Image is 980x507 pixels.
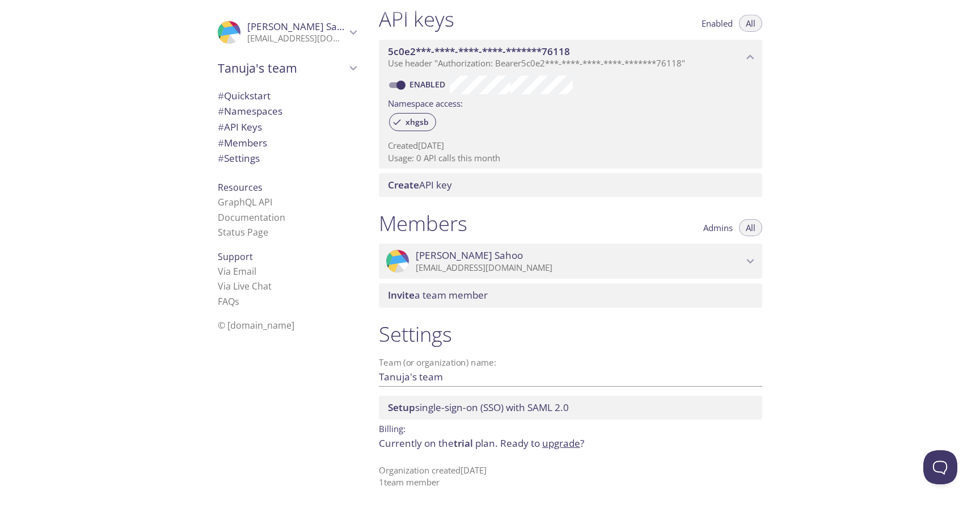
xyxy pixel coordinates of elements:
div: Namespaces [209,103,365,119]
iframe: Help Scout Beacon - Open [923,450,957,484]
h1: Settings [379,321,762,347]
p: Billing: [379,420,762,436]
span: Create [388,178,419,191]
p: Organization created [DATE] 1 team member [379,464,762,489]
p: Currently on the plan. [379,436,762,451]
span: Setup [388,401,415,414]
a: Status Page [218,226,268,238]
span: s [235,295,239,308]
a: Via Email [218,265,256,278]
p: [EMAIL_ADDRESS][DOMAIN_NAME] [247,33,346,44]
div: Create API Key [379,173,762,197]
div: API Keys [209,119,365,135]
div: Tanuja Sahoo [379,244,762,279]
span: trial [454,437,473,450]
span: Namespaces [218,104,282,118]
button: Enabled [695,15,740,32]
span: # [218,136,224,149]
div: Invite a team member [379,283,762,307]
a: upgrade [542,437,580,450]
div: Setup SSO [379,396,762,420]
div: Quickstart [209,88,365,104]
span: Members [218,136,267,149]
p: Created [DATE] [388,140,753,152]
span: # [218,120,224,133]
button: All [739,219,762,236]
div: Tanuja's team [209,53,365,83]
span: Ready to ? [500,437,584,450]
span: single-sign-on (SSO) with SAML 2.0 [388,401,569,414]
div: Members [209,135,365,151]
div: Team Settings [209,150,365,166]
p: [EMAIL_ADDRESS][DOMAIN_NAME] [416,262,743,274]
span: API Keys [218,120,262,133]
button: All [739,15,762,32]
div: xhgsb [389,113,436,131]
span: # [218,152,224,165]
a: Via Live Chat [218,280,272,292]
span: a team member [388,288,488,301]
button: Admins [696,219,740,236]
a: GraphQL API [218,196,272,208]
label: Namespace access: [388,94,463,111]
span: [PERSON_NAME] Sahoo [416,249,523,262]
span: © [DOMAIN_NAME] [218,319,294,332]
label: Team (or organization) name: [379,358,497,367]
span: [PERSON_NAME] Sahoo [247,20,354,33]
span: # [218,104,224,118]
span: xhgsb [399,117,436,127]
span: Invite [388,288,415,301]
a: Documentation [218,211,285,224]
span: Tanuja's team [218,60,346,76]
span: API key [388,178,452,191]
h1: API keys [379,6,454,32]
span: Settings [218,152,260,165]
span: Resources [218,181,263,194]
h1: Members [379,211,467,236]
span: Support [218,250,253,263]
div: Tanuja Sahoo [209,14,365,51]
span: # [218,89,224,102]
a: FAQ [218,295,239,308]
a: Enabled [408,79,450,90]
p: Usage: 0 API calls this month [388,152,753,164]
span: Quickstart [218,89,271,102]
